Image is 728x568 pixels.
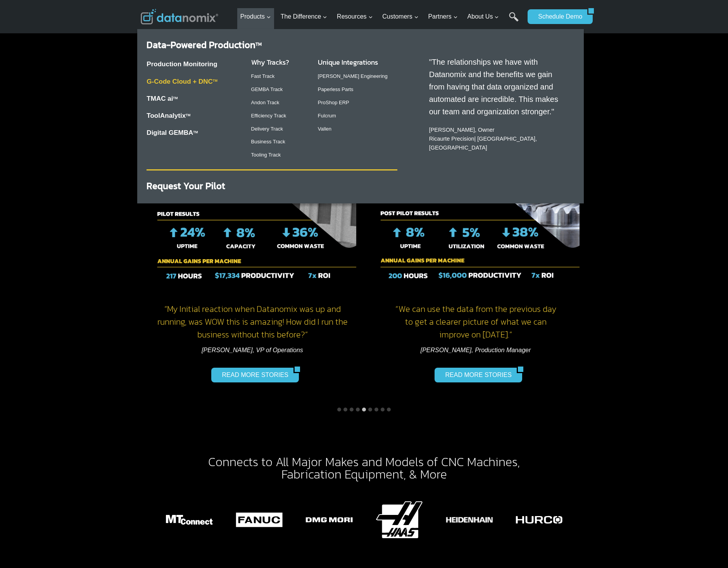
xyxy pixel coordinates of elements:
a: Delivery Track [251,126,283,132]
a: READ MORE STORIES [211,368,293,382]
span: State/Region [174,96,204,103]
a: Data-Powered ProductionTM [147,38,262,52]
span: Products [240,12,271,22]
a: Why Tracks? [251,57,289,67]
nav: Primary Navigation [237,4,524,29]
div: 4 of 15 [372,501,427,538]
div: 5 of 15 [442,501,497,538]
sup: TM [255,41,262,48]
a: READ MORE STORIES [435,368,516,382]
a: Efficiency Track [251,113,286,119]
sup: TM [213,79,217,83]
p: [PERSON_NAME], Owner | [GEOGRAPHIC_DATA], [GEOGRAPHIC_DATA] [429,126,567,152]
a: Vallen [318,126,331,132]
img: Datanomix Production Monitoring Software + HAAS [372,501,427,538]
div: 6 of 9 [364,127,587,403]
img: Datanomix [141,9,218,24]
a: Digital GEMBATM [147,129,198,136]
a: Tooling Track [251,152,281,158]
button: Go to slide 5 [362,408,366,411]
a: Business Track [251,139,285,145]
button: Go to slide 8 [381,408,385,411]
a: TM [186,113,190,117]
h4: “My Initial reaction when Datanomix was up and running, was WOW this is amazing! How did I run th... [148,303,356,341]
a: Paperless Parts [318,86,354,92]
a: Search [509,12,519,29]
span: Phone number [174,32,209,39]
ul: Select a slide to show [141,406,587,413]
a: ProShop ERP [318,100,349,105]
button: Go to slide 3 [350,408,354,411]
img: Green Specialty Sees 7x ROI in annual gains per CNC machine. [372,135,580,290]
button: Go to slide 7 [374,408,378,411]
button: Go to slide 2 [343,408,347,411]
button: Go to slide 4 [356,408,360,411]
button: Go to slide 1 [337,408,341,411]
a: G-Code Cloud + DNCTM [147,78,217,85]
div: 6 of 15 [512,501,567,538]
a: [PERSON_NAME] Engineering [318,73,388,79]
span: Last Name [174,0,199,7]
img: Datanomix Production Monitoring Software + Hurco [512,501,567,538]
a: TMAC aiTM [147,95,178,102]
img: Datanomix Production Monitoring Software + Heidenhain [442,501,497,538]
button: Go to slide 6 [368,408,372,411]
a: Schedule Demo [528,9,587,24]
img: Datanomix Production Monitoring Software + Fanuc [232,501,287,538]
h4: “ We can use the data from the previous day to get a clearer picture of what we can improve on [D... [372,303,580,341]
p: "The relationships we have with Datanomix and the benefits we gain from having that data organize... [429,56,567,118]
span: Customers [382,12,418,22]
sup: TM [173,96,178,100]
span: About Us [468,12,499,22]
img: Aerial Industries Sees 7x ROI in annual gains per CNC machine. [148,135,356,290]
a: Andon Track [251,100,279,105]
span: The Difference [281,12,328,22]
div: 1 of 15 [162,501,217,538]
a: Fast Track [251,73,275,79]
sup: TM [193,130,198,134]
a: Fulcrum [318,113,336,119]
div: 3 of 15 [302,501,357,538]
div: Photo Gallery Carousel [162,501,566,538]
span: Partners [428,12,457,22]
a: GEMBA Track [251,86,283,92]
h2: , Fabrication Equipment, & More [181,456,547,480]
a: ToolAnalytix [147,112,186,119]
em: [PERSON_NAME], Production Manager [421,347,531,353]
h3: Unique Integrations [318,57,397,67]
img: Datanomix Production Monitoring Software + MT Connect [162,501,217,538]
em: [PERSON_NAME], VP of Operations [202,347,303,353]
mark: Connects to All Major Makes and Models of CNC Machines [208,453,518,471]
a: Request Your Pilot [147,179,225,193]
div: 2 of 15 [232,501,287,538]
img: Datanomix Production Monitoring Software + DMG Mori [302,501,357,538]
a: Production Monitoring [147,60,217,68]
a: Terms [87,173,98,178]
button: Go to slide 9 [387,408,391,411]
div: 5 of 9 [141,127,364,403]
a: Ricaurte Precision [429,136,474,142]
a: Privacy Policy [105,173,131,178]
span: Resources [337,12,373,22]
